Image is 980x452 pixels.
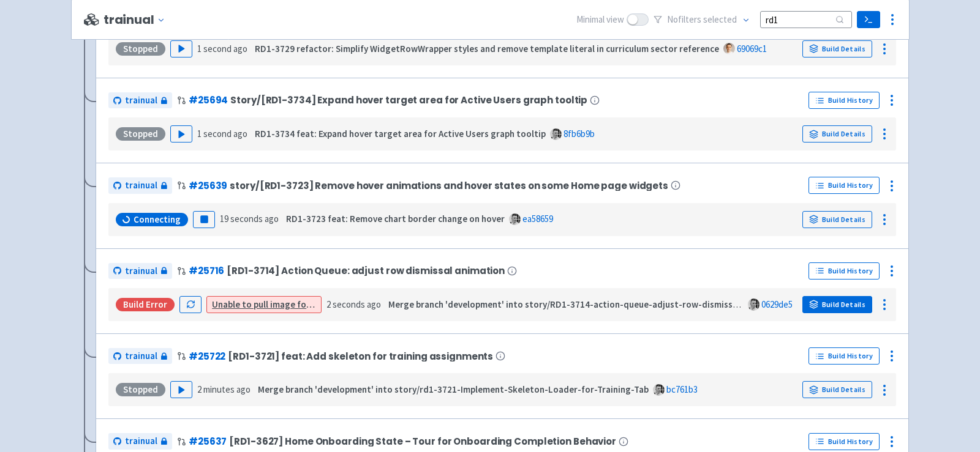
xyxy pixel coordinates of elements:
strong: Merge branch 'development' into story/rd1-3721-Implement-Skeleton-Loader-for-Training-Tab [258,383,649,395]
a: Unable to pull image for app [212,298,326,310]
time: 2 seconds ago [326,298,381,310]
button: Play [170,40,192,57]
a: Build Details [802,381,872,398]
a: Build History [809,433,880,450]
a: Build Details [802,40,872,57]
span: selected [703,13,737,25]
a: #25639 [189,179,227,192]
button: Pause [193,211,215,228]
a: Build Details [802,125,872,143]
button: trainual [104,13,170,27]
span: story/[RD1-3723] Remove hover animations and hover states on some Home page widgets [230,180,668,191]
button: Play [170,381,192,398]
strong: RD1-3729 refactor: Simplify WidgetRowWrapper styles and remove template literal in curriculum sec... [255,43,719,54]
a: Build History [809,92,880,109]
a: trainual [108,177,172,194]
span: No filter s [667,13,737,27]
time: 19 seconds ago [220,213,279,224]
span: trainual [125,94,157,108]
a: Build History [809,347,880,365]
span: trainual [125,349,157,363]
strong: RD1-3734 feat: Expand hover target area for Active Users graph tooltip [255,128,546,139]
a: #25637 [189,435,227,448]
a: Terminal [857,11,880,28]
time: 1 second ago [197,43,247,54]
div: Stopped [116,127,165,141]
span: Connecting [134,213,181,226]
time: 2 minutes ago [197,383,251,395]
a: Build Details [802,296,872,313]
a: Build Details [802,211,872,228]
a: bc761b3 [666,383,698,395]
strong: Merge branch 'development' into story/RD1-3714-action-queue-adjust-row-dismissal-animation [388,298,785,310]
a: trainual [108,433,172,450]
a: 8fb6b9b [563,128,595,139]
a: ea58659 [522,213,553,224]
a: 69069c1 [737,43,767,54]
a: trainual [108,263,172,280]
a: #25716 [189,264,224,277]
time: 1 second ago [197,128,247,139]
a: 0629de5 [761,298,793,310]
span: Minimal view [576,13,624,27]
span: [RD1-3721] feat: Add skeleton for training assignments [228,351,493,361]
div: Build Error [116,298,175,311]
button: Play [170,125,192,143]
a: Build History [809,177,880,194]
div: Stopped [116,383,165,396]
input: Search... [760,11,852,28]
span: Story/[RD1-3734] Expand hover target area for Active Users graph tooltip [230,95,587,105]
span: trainual [125,179,157,193]
span: trainual [125,264,157,278]
span: trainual [125,434,157,448]
div: Stopped [116,42,165,56]
span: [RD1-3627] Home Onboarding State – Tour for Onboarding Completion Behavior [229,436,616,446]
strong: RD1-3723 feat: Remove chart border change on hover [286,213,505,224]
a: #25722 [189,350,225,363]
a: trainual [108,92,172,109]
a: trainual [108,348,172,365]
span: [RD1-3714] Action Queue: adjust row dismissal animation [227,265,505,276]
a: Build History [809,262,880,280]
a: #25694 [189,94,228,106]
